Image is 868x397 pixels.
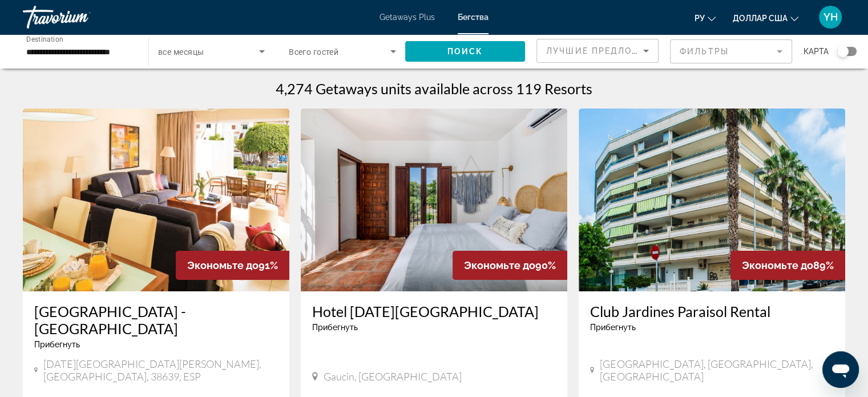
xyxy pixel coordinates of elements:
span: Экономьте до [742,259,813,271]
span: [DATE][GEOGRAPHIC_DATA][PERSON_NAME], [GEOGRAPHIC_DATA], 38639, ESP [43,358,278,383]
button: Меню пользователя [815,5,845,29]
span: Destination [26,35,63,43]
span: карта [804,43,829,59]
button: Изменить валюту [733,10,798,26]
span: Gaucin, [GEOGRAPHIC_DATA] [324,370,462,383]
font: ру [695,14,705,23]
a: [GEOGRAPHIC_DATA] - [GEOGRAPHIC_DATA] [34,303,278,337]
span: Поиск [447,47,483,56]
font: доллар США [733,14,788,23]
img: ii_vie1.jpg [23,109,289,291]
span: Экономьте до [187,259,259,271]
div: 90% [453,251,567,280]
span: Прибегнуть [34,340,80,349]
button: Изменить язык [695,10,716,26]
button: Filter [670,39,792,64]
a: Getaways Plus [380,13,435,22]
a: Травориум [23,2,137,32]
span: Прибегнуть [312,323,358,332]
img: S305I01X.jpg [301,109,567,291]
span: Лучшие предложения [546,46,668,55]
span: все месяцы [158,47,204,57]
span: Экономьте до [464,259,535,271]
a: Hotel [DATE][GEOGRAPHIC_DATA] [312,303,556,320]
a: Бегства [458,13,488,22]
mat-select: Sort by [546,44,649,58]
button: Поиск [405,41,525,62]
span: Всего гостей [289,47,338,57]
div: 91% [176,251,289,280]
iframe: Кнопка для запуску вікна повідомлень [822,351,859,388]
img: 3051E01X.jpg [579,109,845,291]
span: Прибегнуть [590,323,636,332]
a: Club Jardines Paraisol Rental [590,303,834,320]
div: 89% [730,251,845,280]
font: YH [823,11,838,23]
h1: 4,274 Getaways units available across 119 Resorts [276,80,592,97]
span: [GEOGRAPHIC_DATA], [GEOGRAPHIC_DATA], [GEOGRAPHIC_DATA] [600,358,834,383]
